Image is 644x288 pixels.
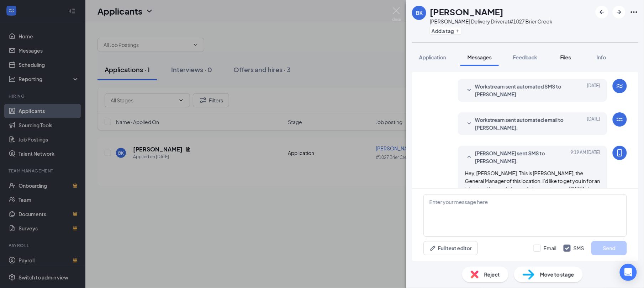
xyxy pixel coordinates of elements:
svg: Plus [455,29,460,33]
button: PlusAdd a tag [430,27,461,34]
span: Workstream sent automated email to [PERSON_NAME]. [475,116,568,132]
svg: SmallChevronDown [465,119,474,128]
span: Workstream sent automated SMS to [PERSON_NAME]. [475,82,568,98]
span: Files [560,54,571,60]
span: [DATE] [587,116,600,132]
span: Info [597,54,606,60]
svg: SmallChevronDown [465,86,474,95]
span: Messages [468,54,492,60]
button: Send [591,241,627,255]
div: BK [416,9,423,16]
span: [DATE] 9:19 AM [571,149,600,165]
svg: Ellipses [630,8,638,16]
div: [PERSON_NAME] Delivery Driver at #1027 Brier Creek [430,18,553,25]
div: Open Intercom Messenger [620,264,637,281]
svg: ArrowLeftNew [598,8,606,16]
span: Hey, [PERSON_NAME]. This is [PERSON_NAME], the General Manager of this location. I'd like to get ... [465,170,600,231]
span: Move to stage [540,271,574,278]
svg: ArrowRight [615,8,623,16]
svg: WorkstreamLogo [616,82,624,90]
button: ArrowRight [613,6,625,18]
span: Feedback [513,54,537,60]
svg: Pen [429,245,437,252]
button: ArrowLeftNew [596,6,608,18]
span: Application [419,54,446,60]
h1: [PERSON_NAME] [430,6,503,18]
span: [DATE] [587,82,600,98]
button: Full text editorPen [423,241,478,255]
svg: SmallChevronUp [465,153,474,161]
svg: WorkstreamLogo [616,115,624,124]
span: Reject [484,271,500,278]
span: [PERSON_NAME] sent SMS to [PERSON_NAME]. [475,149,568,165]
svg: MobileSms [616,149,624,157]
